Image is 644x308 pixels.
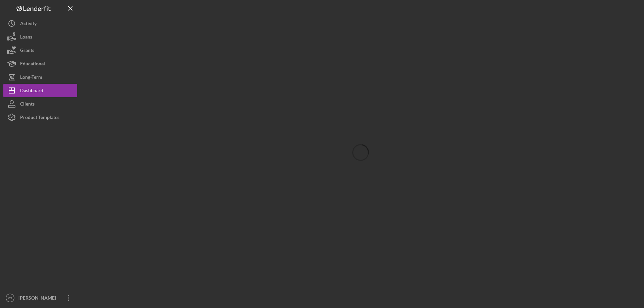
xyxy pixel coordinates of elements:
[3,57,77,70] button: Educational
[20,57,45,72] div: Educational
[20,17,37,32] div: Activity
[17,291,60,306] div: [PERSON_NAME]
[20,97,35,112] div: Clients
[8,296,12,300] text: KS
[20,84,43,99] div: Dashboard
[20,70,42,85] div: Long-Term
[20,30,32,45] div: Loans
[3,111,77,124] button: Product Templates
[3,70,77,84] button: Long-Term
[3,84,77,97] button: Dashboard
[3,44,77,57] button: Grants
[3,17,77,30] button: Activity
[20,111,59,126] div: Product Templates
[3,291,77,305] button: KS[PERSON_NAME]
[20,44,34,59] div: Grants
[3,97,77,111] button: Clients
[3,30,77,44] button: Loans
